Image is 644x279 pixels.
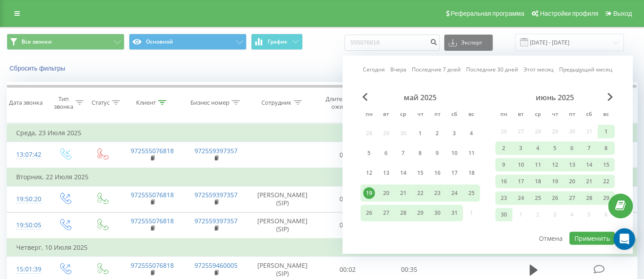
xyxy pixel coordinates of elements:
div: 23 [432,187,443,199]
div: 8 [600,142,612,154]
div: 30 [432,207,443,219]
div: вт 27 мая 2025 г. [378,204,395,221]
div: 5 [549,142,561,154]
div: 28 [583,192,595,204]
div: вт 24 июня 2025 г. [512,191,529,205]
div: 15 [415,167,426,179]
div: ср 25 июня 2025 г. [529,191,547,205]
div: пт 2 мая 2025 г. [429,125,446,142]
div: чт 15 мая 2025 г. [412,164,429,181]
div: чт 22 мая 2025 г. [412,185,429,201]
div: 26 [549,192,561,204]
div: 10 [515,159,527,171]
abbr: понедельник [362,108,376,122]
abbr: среда [531,108,545,122]
div: сб 14 июня 2025 г. [581,158,598,172]
abbr: воскресенье [600,108,613,122]
div: 3 [449,127,460,139]
div: Длительность ожидания [325,95,366,111]
button: Основной [129,34,247,50]
div: 11 [466,147,477,159]
span: Next Month [608,93,613,101]
td: Вторник, 22 Июля 2025 [7,168,637,186]
div: 30 [498,209,510,221]
div: вс 8 июня 2025 г. [598,142,615,155]
a: 972559397357 [194,190,238,199]
div: 26 [363,207,375,219]
button: Все звонки [7,34,124,50]
div: вс 18 мая 2025 г. [463,164,480,181]
div: ср 4 июня 2025 г. [529,142,547,155]
div: ср 28 мая 2025 г. [395,204,412,221]
div: 24 [449,187,460,199]
div: 9 [432,147,443,159]
div: 29 [600,192,612,204]
div: 29 [415,207,426,219]
a: Этот месяц [524,65,554,74]
div: пн 2 июня 2025 г. [495,142,512,155]
td: Среда, 23 Июля 2025 [7,124,637,142]
button: Отмена [534,232,568,245]
a: 972559397357 [194,217,238,225]
div: 20 [380,187,392,199]
div: 22 [600,176,612,187]
div: вс 4 мая 2025 г. [463,125,480,142]
div: чт 19 июня 2025 г. [547,175,564,188]
a: Последние 30 дней [466,65,518,74]
a: 972559460005 [194,261,238,270]
a: 972555076818 [131,146,174,155]
div: пт 30 мая 2025 г. [429,204,446,221]
div: 6 [380,147,392,159]
div: пт 13 июня 2025 г. [564,158,581,172]
div: 21 [583,176,595,187]
div: Тип звонка [54,95,73,111]
div: 19 [549,176,561,187]
div: Дата звонка [9,99,43,106]
span: Настройки профиля [540,10,598,17]
div: вс 11 мая 2025 г. [463,145,480,161]
div: чт 26 июня 2025 г. [547,191,564,205]
div: 20 [566,176,578,187]
a: Предыдущий месяц [559,65,613,74]
div: сб 7 июня 2025 г. [581,142,598,155]
button: Сбросить фильтры [7,64,70,72]
button: Применить [569,232,615,245]
div: сб 28 июня 2025 г. [581,191,598,205]
div: 1 [600,126,612,137]
abbr: среда [397,108,410,122]
div: вс 1 июня 2025 г. [598,125,615,138]
div: 17 [515,176,527,187]
input: Поиск по номеру [344,35,440,51]
div: пн 12 мая 2025 г. [361,164,378,181]
div: 31 [449,207,460,219]
span: Previous Month [362,93,368,101]
div: 9 [498,159,510,171]
div: 24 [515,192,527,204]
a: Вчера [390,65,406,74]
div: Бизнес номер [190,99,229,106]
abbr: понедельник [497,108,511,122]
div: Open Intercom Messenger [613,228,635,250]
div: 18 [532,176,544,187]
div: 13 [380,167,392,179]
div: 3 [515,142,527,154]
button: График [251,34,303,50]
div: 18 [466,167,477,179]
abbr: суббота [582,108,596,122]
div: май 2025 [361,93,480,102]
div: 25 [532,192,544,204]
div: 15 [600,159,612,171]
div: ср 7 мая 2025 г. [395,145,412,161]
div: 14 [397,167,409,179]
div: 6 [566,142,578,154]
abbr: четверг [548,108,562,122]
div: 2 [498,142,510,154]
div: 8 [415,147,426,159]
abbr: вторник [379,108,393,122]
div: 12 [363,167,375,179]
span: Выход [613,10,632,17]
div: 27 [566,192,578,204]
div: 7 [583,142,595,154]
a: 972559397357 [194,146,238,155]
div: 12 [549,159,561,171]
